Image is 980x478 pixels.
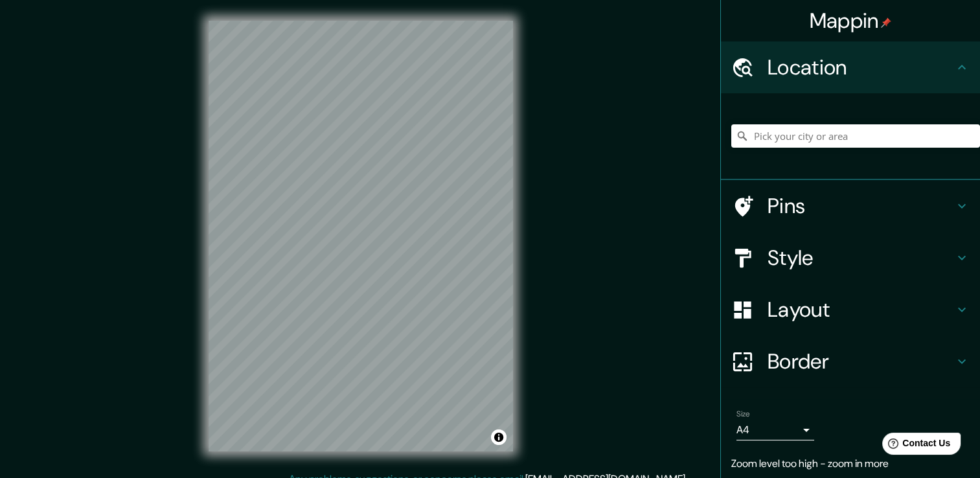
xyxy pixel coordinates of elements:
canvas: Map [209,21,513,451]
button: Toggle attribution [491,429,507,445]
div: Pins [721,180,980,232]
div: A4 [736,420,814,440]
h4: Border [768,348,954,374]
iframe: Help widget launcher [865,427,966,464]
div: Border [721,336,980,387]
p: Zoom level too high - zoom in more [731,456,970,472]
input: Pick your city or area [731,124,980,148]
h4: Mappin [810,8,892,34]
h4: Location [768,54,954,80]
label: Size [736,409,750,420]
h4: Pins [768,193,954,219]
img: pin-icon.png [881,17,891,28]
h4: Layout [768,297,954,323]
div: Layout [721,284,980,336]
h4: Style [768,245,954,271]
div: Style [721,232,980,284]
div: Location [721,41,980,93]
